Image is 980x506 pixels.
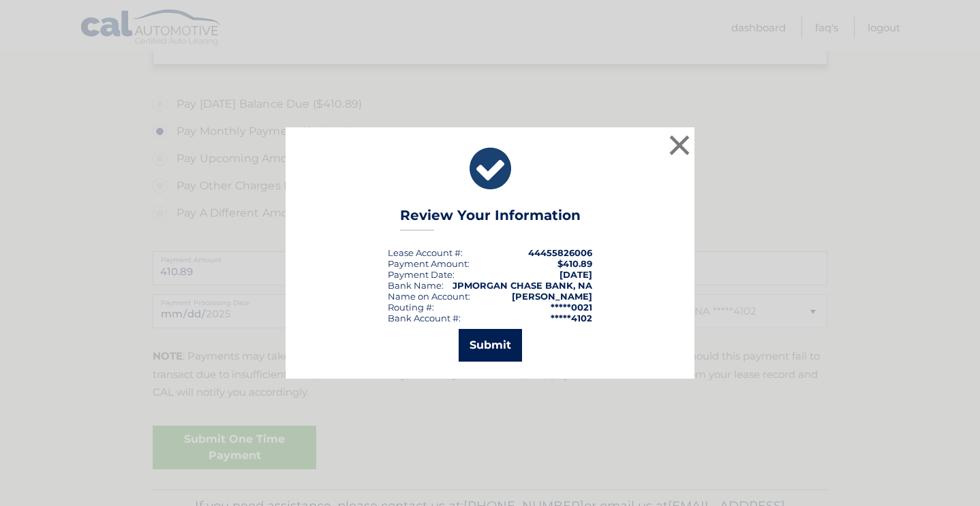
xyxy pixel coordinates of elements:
button: Submit [459,329,522,362]
div: Lease Account #: [388,247,463,258]
div: Bank Name: [388,280,444,291]
div: Payment Amount: [388,258,470,269]
div: Bank Account #: [388,313,461,323]
span: [DATE] [560,269,592,280]
div: : [388,269,455,280]
span: $410.89 [557,258,592,269]
strong: 44455826006 [528,247,592,258]
div: Routing #: [388,302,434,313]
strong: JPMORGAN CHASE BANK, NA [453,280,592,291]
div: Name on Account: [388,291,470,302]
h3: Review Your Information [400,207,581,231]
span: Payment Date [388,269,453,280]
strong: [PERSON_NAME] [512,291,592,302]
button: × [666,131,693,159]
